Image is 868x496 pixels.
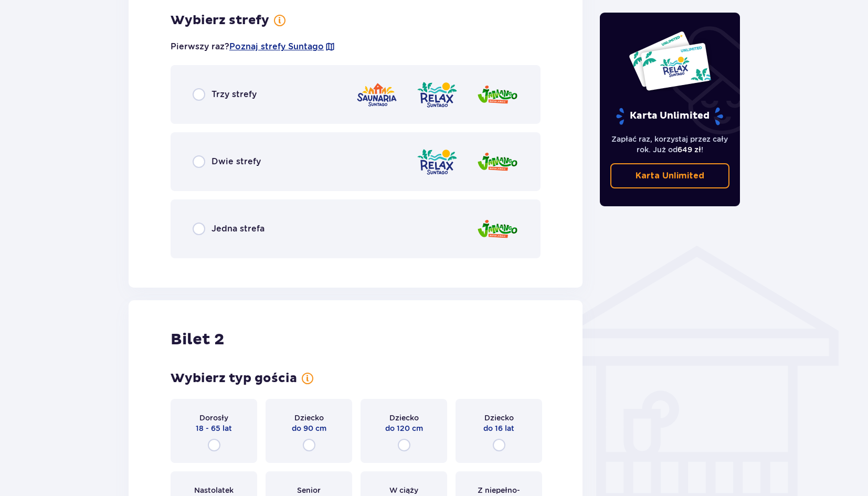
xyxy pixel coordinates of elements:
img: zone logo [356,80,398,110]
p: 18 - 65 lat [196,423,232,434]
p: do 16 lat [483,423,514,434]
p: Pierwszy raz? [171,41,335,52]
p: Nastolatek [194,485,234,495]
p: Dziecko [294,413,324,423]
span: 649 zł [678,145,701,154]
img: zone logo [416,147,458,177]
img: zone logo [477,214,518,244]
a: Karta Unlimited [610,163,730,188]
p: Dwie strefy [211,156,261,167]
p: Wybierz strefy [171,13,269,28]
p: Wybierz typ gościa [171,371,297,386]
img: zone logo [477,147,518,177]
p: do 120 cm [385,423,423,434]
img: zone logo [477,80,518,110]
p: Trzy strefy [211,89,257,100]
p: Senior [297,485,321,495]
p: do 90 cm [292,423,326,434]
p: W ciąży [389,485,418,495]
p: Dziecko [389,413,419,423]
p: Zapłać raz, korzystaj przez cały rok. Już od ! [610,134,730,155]
img: zone logo [416,80,458,110]
p: Jedna strefa [211,223,264,235]
p: Karta Unlimited [636,170,704,182]
p: Bilet 2 [171,330,224,350]
p: Dorosły [199,413,228,423]
a: Poznaj strefy Suntago [229,41,324,52]
p: Karta Unlimited [615,107,724,125]
p: Dziecko [484,413,514,423]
